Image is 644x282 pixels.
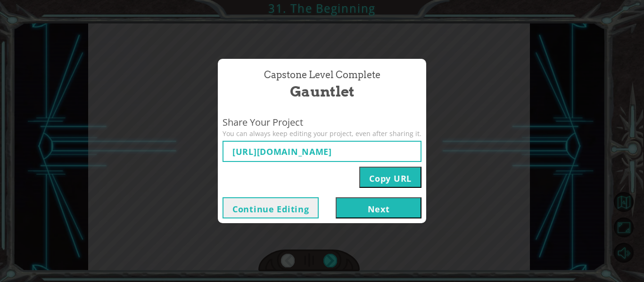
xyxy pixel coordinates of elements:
[290,81,355,102] span: Gauntlet
[223,116,421,129] span: Share Your Project
[336,197,421,218] button: Next
[223,129,421,138] span: You can always keep editing your project, even after sharing it.
[264,68,380,82] span: Capstone Level Complete
[359,167,421,188] button: Copy URL
[223,197,319,218] button: Continue Editing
